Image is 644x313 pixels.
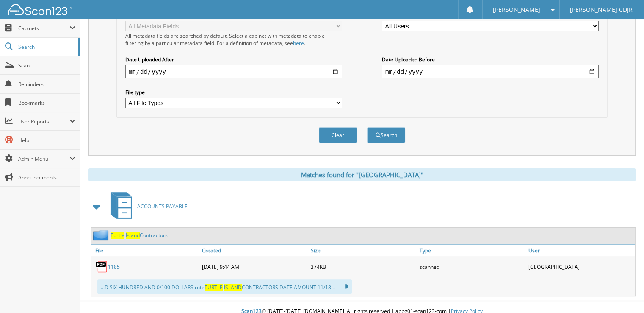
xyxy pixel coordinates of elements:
span: Bookmarks [18,99,75,106]
div: 374KB [309,258,417,275]
span: Help [18,137,75,144]
span: Cabinets [18,25,69,32]
span: Announcements [18,174,75,181]
a: User [526,245,635,256]
div: scanned [417,258,526,275]
label: Date Uploaded Before [382,56,599,63]
input: start [125,65,342,78]
div: Matches found for "[GEOGRAPHIC_DATA]" [88,168,636,181]
span: Turtle [111,232,124,239]
a: 1185 [108,263,120,271]
a: Size [309,245,417,256]
a: Turtle IslandContractors [111,232,168,239]
span: User Reports [18,118,69,125]
a: ACCOUNTS PAYABLE [105,190,188,223]
span: Scan [18,62,75,69]
img: scan123-logo-white.svg [8,4,72,15]
iframe: Chat Widget [602,272,644,313]
span: TURTLE [205,284,223,291]
span: Search [18,43,74,50]
div: [GEOGRAPHIC_DATA] [526,258,635,275]
div: ...D SIX HUNDRED AND 0/100 DOLLARS rote CONTRACTORS DATE AMOUNT 11/18... [97,279,352,294]
a: File [91,245,200,256]
span: ACCOUNTS PAYABLE [137,203,188,210]
div: All metadata fields are searched by default. Select a cabinet with metadata to enable filtering b... [125,32,342,47]
label: File type [125,89,342,96]
span: [PERSON_NAME] [493,7,540,12]
span: Island [126,232,140,239]
span: Reminders [18,81,75,88]
div: [DATE] 9:44 AM [200,258,309,275]
input: end [382,65,599,78]
a: Created [200,245,309,256]
a: Type [417,245,526,256]
img: folder2.png [93,230,111,240]
span: [PERSON_NAME] CDJR [570,7,633,12]
button: Search [367,127,405,143]
span: ISLAND [224,284,242,291]
span: Admin Menu [18,155,69,162]
img: PDF.png [95,260,108,273]
label: Date Uploaded After [125,56,342,63]
button: Clear [319,127,357,143]
a: here [293,39,304,47]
